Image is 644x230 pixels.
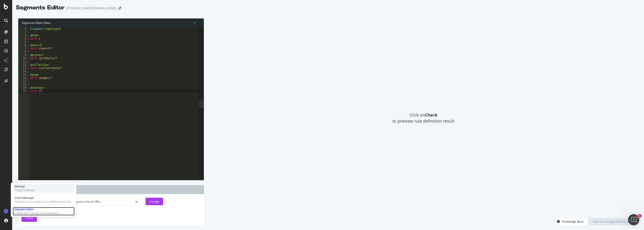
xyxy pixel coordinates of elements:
div: 5 [18,40,29,44]
span: Syntax is valid [194,20,196,25]
div: 11 [18,60,29,63]
div: 9 [18,53,29,57]
div: Segments Editor [16,4,65,12]
div: Create and manage your segments [15,211,59,215]
div: Change [149,200,159,204]
button: Knowledge Base [555,218,588,225]
button: Save this configuration as active [589,218,638,225]
strong: Check [425,112,438,118]
div: Settings [15,185,34,188]
span: Check [25,216,33,220]
button: Check [22,214,37,222]
div: 3 [18,34,29,37]
iframe: Intercom live chat [628,214,639,225]
div: 15 [18,73,29,76]
span: Click on to preview rule definition result [392,112,454,124]
div: Save this configuration as active [593,219,634,223]
a: Crawl ManagerConfigure and access your website analyses [13,196,74,204]
div: 8 [18,50,29,53]
div: 12 [18,63,29,66]
div: Segment Editor [15,208,59,211]
div: 16 [18,76,29,80]
div: Project settings [15,188,34,192]
div: 4 [18,37,29,40]
div: 6 [18,44,29,47]
div: 19 [18,86,29,89]
div: 17 [18,80,29,83]
div: Segments Rules Editor [18,18,204,27]
div: 18 [18,83,29,86]
div: 2 [18,30,29,34]
span: 1 [638,214,641,218]
div: Show Advanced Settings [18,208,197,212]
div: Crawl Manager [15,196,70,200]
a: Knowledge Base [555,219,588,223]
button: Change [146,198,163,205]
div: arrow-right-arrow-left [118,7,121,10]
a: Segment EditorCreate and manage your segments [13,207,74,215]
div: [PERSON_NAME][DOMAIN_NAME] [66,6,117,11]
div: 7 [18,47,29,50]
div: 10 [18,57,29,60]
div: 13 [18,66,29,70]
div: 1 [18,27,29,30]
div: 14 [18,70,29,73]
div: 20 [18,89,29,93]
a: SettingsProject settings [13,184,74,193]
div: Knowledge Base [562,219,584,223]
div: Configure and access your website analyses [15,200,70,204]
